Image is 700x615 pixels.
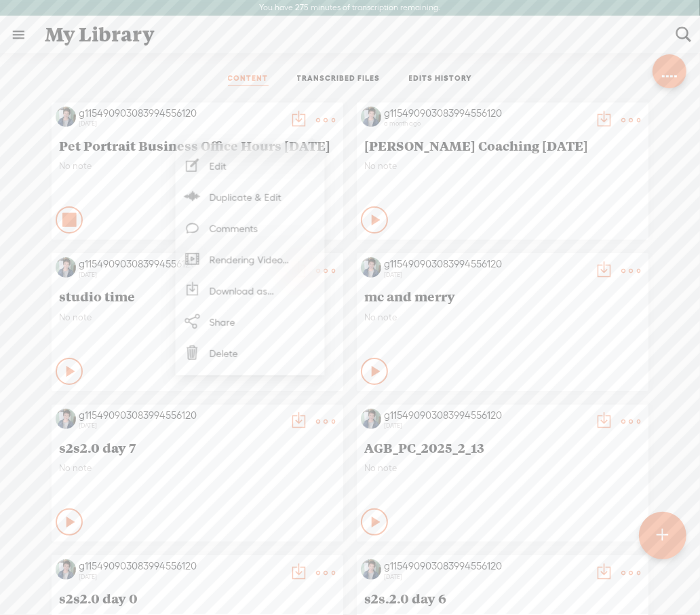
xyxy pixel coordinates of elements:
[35,17,666,52] div: My Library
[59,160,336,172] span: No note
[182,244,317,275] a: Rendering Video...
[297,73,381,86] a: TRANSCRIBED FILES
[384,559,587,573] div: g115490903083994556120
[182,275,317,306] a: Download as...
[364,312,641,323] span: No note
[182,306,317,337] a: Share
[361,559,381,580] img: http%3A%2F%2Fres.cloudinary.com%2Ftrebble-fm%2Fimage%2Fupload%2Fv1735421573%2Fcom.trebble.trebble...
[59,137,336,153] span: Pet Portrait Business Office Hours [DATE]
[384,107,587,120] div: g115490903083994556120
[79,422,282,430] div: [DATE]
[384,422,587,430] div: [DATE]
[182,181,317,212] a: Duplicate & Edit
[59,312,336,323] span: No note
[59,590,336,606] span: s2s2.0 day 0
[59,288,336,304] span: studio time
[384,409,587,422] div: g115490903083994556120
[56,107,76,127] img: http%3A%2F%2Fres.cloudinary.com%2Ftrebble-fm%2Fimage%2Fupload%2Fv1735421573%2Fcom.trebble.trebble...
[56,409,76,429] img: http%3A%2F%2Fres.cloudinary.com%2Ftrebble-fm%2Fimage%2Fupload%2Fv1735421573%2Fcom.trebble.trebble...
[79,107,282,120] div: g115490903083994556120
[384,119,587,128] div: a month ago
[228,73,269,86] a: CONTENT
[409,73,473,86] a: EDITS HISTORY
[364,160,641,172] span: No note
[260,3,441,14] label: You have 275 minutes of transcription remaining.
[59,462,336,474] span: No note
[79,119,282,128] div: [DATE]
[182,337,317,369] a: Delete
[182,212,317,244] a: Comments
[59,439,336,455] span: s2s2.0 day 7
[79,559,282,573] div: g115490903083994556120
[364,137,641,153] span: [PERSON_NAME] Coaching [DATE]
[364,462,641,474] span: No note
[79,257,282,271] div: g115490903083994556120
[79,573,282,581] div: [DATE]
[79,409,282,422] div: g115490903083994556120
[384,257,587,271] div: g115490903083994556120
[182,150,317,181] a: Edit
[79,271,282,279] div: [DATE]
[361,409,381,429] img: http%3A%2F%2Fres.cloudinary.com%2Ftrebble-fm%2Fimage%2Fupload%2Fv1735421573%2Fcom.trebble.trebble...
[384,573,587,581] div: [DATE]
[384,271,587,279] div: [DATE]
[56,559,76,580] img: http%3A%2F%2Fres.cloudinary.com%2Ftrebble-fm%2Fimage%2Fupload%2Fv1735421573%2Fcom.trebble.trebble...
[364,439,641,455] span: AGB_PC_2025_2_13
[56,257,76,278] img: http%3A%2F%2Fres.cloudinary.com%2Ftrebble-fm%2Fimage%2Fupload%2Fv1735421573%2Fcom.trebble.trebble...
[361,257,381,278] img: http%3A%2F%2Fres.cloudinary.com%2Ftrebble-fm%2Fimage%2Fupload%2Fv1735421573%2Fcom.trebble.trebble...
[364,288,641,304] span: mc and merry
[364,590,641,606] span: s2s.2.0 day 6
[361,107,381,127] img: http%3A%2F%2Fres.cloudinary.com%2Ftrebble-fm%2Fimage%2Fupload%2Fv1735421573%2Fcom.trebble.trebble...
